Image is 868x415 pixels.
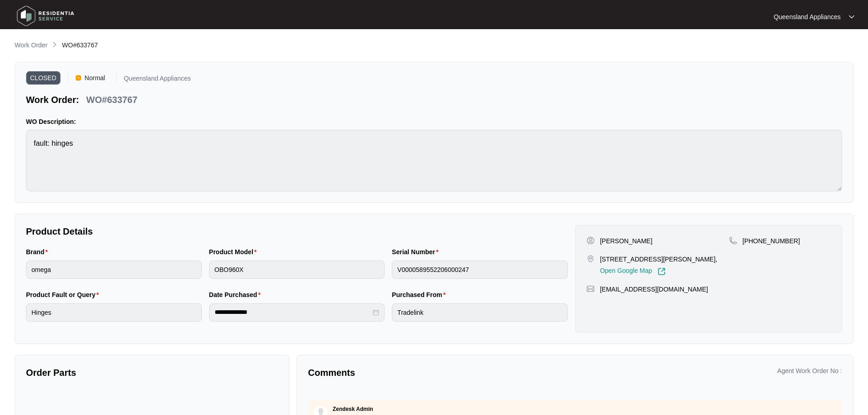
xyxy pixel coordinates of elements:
span: CLOSED [26,71,61,85]
p: Comments [308,366,569,379]
input: Product Fault or Query [26,303,202,322]
img: dropdown arrow [849,15,854,19]
p: [PERSON_NAME] [600,236,652,246]
p: WO#633767 [86,93,137,106]
img: user-pin [586,236,595,245]
p: [EMAIL_ADDRESS][DOMAIN_NAME] [600,285,708,294]
p: Order Parts [26,366,278,379]
img: chevron-right [51,41,58,48]
p: [PHONE_NUMBER] [743,236,800,246]
a: Work Order [13,41,49,51]
input: Purchased From [392,303,568,322]
p: Product Details [26,225,568,238]
label: Serial Number [392,247,442,256]
span: Normal [81,71,109,85]
label: Date Purchased [209,290,264,299]
label: Product Fault or Query [26,290,103,299]
span: WO#633767 [62,41,98,49]
label: Purchased From [392,290,449,299]
img: Link-External [657,267,666,276]
label: Brand [26,247,51,256]
input: Serial Number [392,261,568,279]
p: Queensland Appliances [774,12,841,21]
input: Brand [26,261,202,279]
img: map-pin [729,236,737,245]
label: Product Model [209,247,261,256]
img: Vercel Logo [76,75,81,81]
p: WO Description: [26,117,842,126]
p: Queensland Appliances [124,75,191,85]
a: Open Google Map [600,267,666,276]
p: Work Order [15,41,47,50]
img: residentia service logo [14,2,77,30]
p: [STREET_ADDRESS][PERSON_NAME], [600,255,718,264]
p: Zendesk Admin [333,405,373,413]
input: Product Model [209,261,385,279]
textarea: fault: hinges [26,130,842,191]
p: Agent Work Order No : [777,366,842,375]
img: map-pin [586,285,595,293]
input: Date Purchased [215,307,371,317]
p: Work Order: [26,93,79,106]
img: map-pin [586,255,595,263]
